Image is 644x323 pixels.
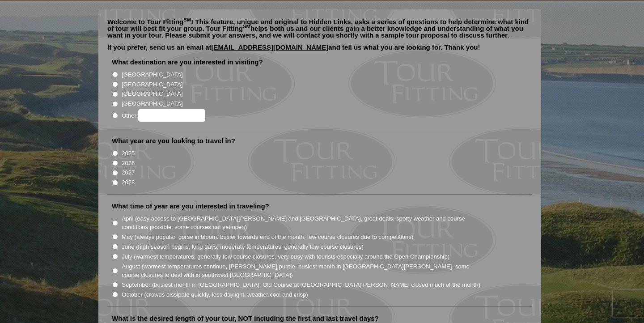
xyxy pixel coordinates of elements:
[122,70,182,79] label: [GEOGRAPHIC_DATA]
[122,252,449,261] label: July (warmest temperatures, generally few course closures, very busy with tourists especially aro...
[122,99,182,108] label: [GEOGRAPHIC_DATA]
[122,242,364,251] label: June (high season begins, long days, moderate temperatures, generally few course closures)
[122,80,182,89] label: [GEOGRAPHIC_DATA]
[107,44,532,57] p: If you prefer, send us an email at and tell us what you are looking for. Thank you!
[112,314,379,323] label: What is the desired length of your tour, NOT including the first and last travel days?
[122,89,182,98] label: [GEOGRAPHIC_DATA]
[122,109,205,122] label: Other:
[122,290,308,299] label: October (crowds dissipate quickly, less daylight, weather cool and crisp)
[112,202,269,211] label: What time of year are you interested in traveling?
[122,233,413,242] label: May (always popular, gorse in bloom, busier towards end of the month, few course closures due to ...
[212,43,329,51] a: [EMAIL_ADDRESS][DOMAIN_NAME]
[243,24,250,29] sup: SM
[122,280,480,289] label: September (busiest month in [GEOGRAPHIC_DATA], Old Course at [GEOGRAPHIC_DATA][PERSON_NAME] close...
[138,109,205,122] input: Other:
[122,149,135,158] label: 2025
[122,178,135,187] label: 2028
[112,136,235,145] label: What year are you looking to travel in?
[122,214,481,232] label: April (easy access to [GEOGRAPHIC_DATA][PERSON_NAME] and [GEOGRAPHIC_DATA], great deals, spotty w...
[183,17,191,22] sup: SM
[122,159,135,168] label: 2026
[122,262,481,280] label: August (warmest temperatures continue, [PERSON_NAME] purple, busiest month in [GEOGRAPHIC_DATA][P...
[112,58,263,67] label: What destination are you interested in visiting?
[107,18,532,38] p: Welcome to Tour Fitting ! This feature, unique and original to Hidden Links, asks a series of que...
[122,168,135,177] label: 2027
